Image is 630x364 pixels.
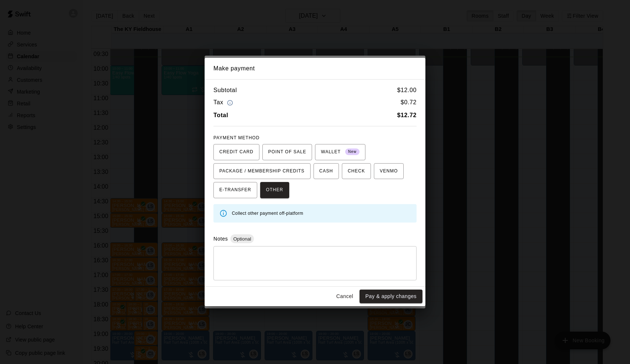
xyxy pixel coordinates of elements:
[314,163,339,179] button: CASH
[360,290,422,303] button: Pay & apply changes
[213,112,228,118] b: Total
[213,182,257,198] button: E-TRANSFER
[397,112,417,118] b: $ 12.72
[262,144,312,160] button: POINT OF SALE
[213,98,235,108] h6: Tax
[266,184,283,196] span: OTHER
[268,146,306,158] span: POINT OF SALE
[315,144,365,160] button: WALLET New
[219,184,251,196] span: E-TRANSFER
[397,85,417,95] h6: $ 12.00
[219,165,305,177] span: PACKAGE / MEMBERSHIP CREDITS
[401,98,417,108] h6: $ 0.72
[348,165,365,177] span: CHECK
[219,146,254,158] span: CREDIT CARD
[374,163,404,179] button: VENMO
[345,147,360,157] span: New
[213,85,237,95] h6: Subtotal
[260,182,289,198] button: OTHER
[380,165,398,177] span: VENMO
[333,290,357,303] button: Cancel
[232,211,303,216] span: Collect other payment off-platform
[213,236,228,242] label: Notes
[213,144,259,160] button: CREDIT CARD
[230,236,254,242] span: Optional
[213,163,311,179] button: PACKAGE / MEMBERSHIP CREDITS
[213,135,259,140] span: PAYMENT METHOD
[342,163,371,179] button: CHECK
[319,165,333,177] span: CASH
[205,58,425,79] h2: Make payment
[321,146,360,158] span: WALLET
